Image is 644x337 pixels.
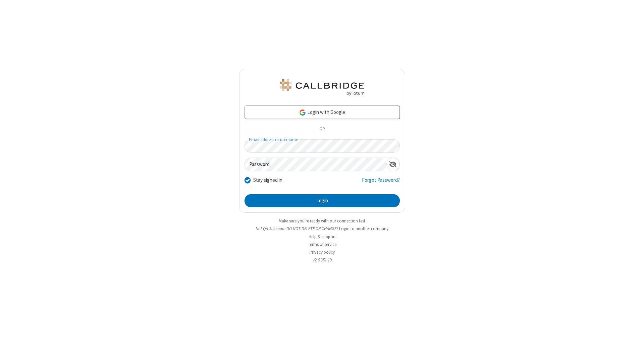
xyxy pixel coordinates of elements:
a: Help & support [309,234,336,240]
input: Password [245,158,386,171]
span: OR [317,125,327,134]
a: Terms of service [308,242,336,247]
li: Not QA Selenium DO NOT DELETE OR CHANGE? [239,225,405,232]
a: Forgot Password? [362,176,400,189]
button: Login to another company [339,225,388,232]
a: Login with Google [245,106,400,119]
a: Privacy policy [310,249,335,255]
a: Make sure you're ready with our connection test [279,218,365,224]
li: v2.6.351.19 [239,257,405,263]
img: QA Selenium DO NOT DELETE OR CHANGE [278,79,366,95]
input: Email address or username [245,139,400,153]
button: Login [245,194,400,208]
img: google-icon.png [299,109,306,116]
div: Show password [386,158,399,170]
label: Stay signed in [253,176,282,184]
